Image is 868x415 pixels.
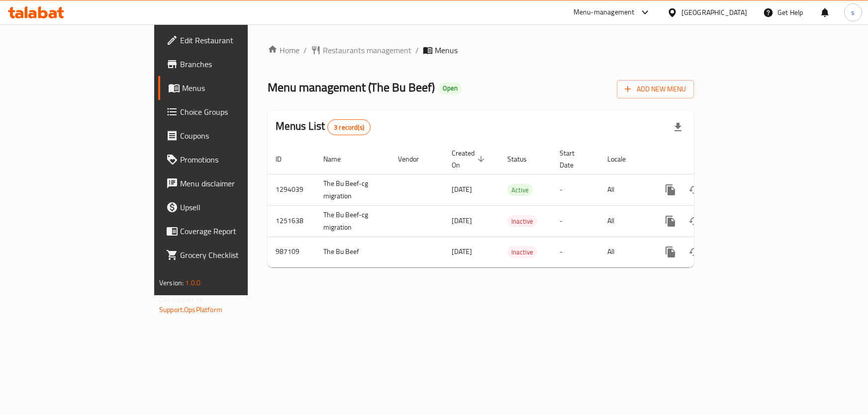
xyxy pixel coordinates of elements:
[327,119,371,135] div: Total records count
[651,144,762,174] th: Actions
[323,44,411,56] span: Restaurants management
[507,184,533,196] div: Active
[452,183,472,196] span: [DATE]
[180,106,291,118] span: Choice Groups
[268,144,762,267] table: enhanced table
[398,153,432,165] span: Vendor
[851,7,855,18] span: s
[659,240,682,264] button: more
[507,247,537,258] span: Inactive
[158,148,299,171] a: Promotions
[158,243,299,267] a: Grocery Checklist
[682,209,706,233] button: Change Status
[666,115,690,139] div: Export file
[617,80,694,98] button: Add New Menu
[439,84,462,92] span: Open
[158,100,299,124] a: Choice Groups
[452,147,487,171] span: Created On
[276,153,294,165] span: ID
[315,205,390,237] td: The Bu Beef-cg migration
[315,174,390,205] td: The Bu Beef-cg migration
[599,237,651,267] td: All
[268,76,435,98] span: Menu management ( The Bu Beef )
[180,225,291,237] span: Coverage Report
[180,154,291,166] span: Promotions
[180,201,291,213] span: Upsell
[158,28,299,52] a: Edit Restaurant
[681,7,747,18] div: [GEOGRAPHIC_DATA]
[415,44,419,56] li: /
[452,214,472,227] span: [DATE]
[552,205,599,237] td: -
[507,216,537,227] span: Inactive
[158,195,299,219] a: Upsell
[507,184,533,196] span: Active
[180,58,291,70] span: Branches
[158,219,299,243] a: Coverage Report
[276,119,371,135] h2: Menus List
[574,6,635,18] div: Menu-management
[180,34,291,46] span: Edit Restaurant
[599,205,651,237] td: All
[185,276,200,289] span: 1.0.0
[159,276,184,289] span: Version:
[682,240,706,264] button: Change Status
[311,44,411,56] a: Restaurants management
[552,237,599,267] td: -
[180,249,291,261] span: Grocery Checklist
[328,123,370,132] span: 3 record(s)
[182,82,291,94] span: Menus
[435,44,458,56] span: Menus
[599,174,651,205] td: All
[268,44,694,56] nav: breadcrumb
[158,124,299,148] a: Coupons
[158,171,299,195] a: Menu disclaimer
[158,76,299,100] a: Menus
[607,153,639,165] span: Locale
[158,52,299,76] a: Branches
[507,153,540,165] span: Status
[507,246,537,258] div: Inactive
[159,303,222,316] a: Support.OpsPlatform
[303,44,307,56] li: /
[552,174,599,205] td: -
[323,153,354,165] span: Name
[659,209,682,233] button: more
[625,83,686,95] span: Add New Menu
[560,147,587,171] span: Start Date
[682,178,706,202] button: Change Status
[507,215,537,227] div: Inactive
[659,178,682,202] button: more
[180,130,291,142] span: Coupons
[315,237,390,267] td: The Bu Beef
[452,245,472,258] span: [DATE]
[180,177,291,189] span: Menu disclaimer
[439,83,462,94] div: Open
[159,293,205,306] span: Get support on:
